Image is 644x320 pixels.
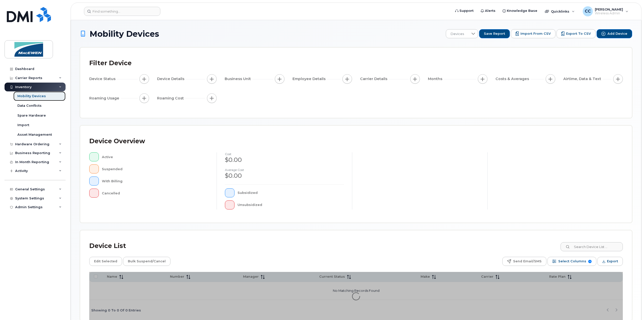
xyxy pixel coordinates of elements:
div: $0.00 [225,156,344,164]
div: $0.00 [225,171,344,180]
h4: Average cost [225,168,344,171]
div: Device Overview [89,135,145,148]
span: Employee Details [292,76,327,82]
button: Export [597,257,623,266]
button: Add Device [597,29,632,38]
span: Import from CSV [520,31,551,36]
span: Export [607,258,618,265]
span: Device Status [89,76,117,82]
button: Export to CSV [557,29,596,38]
div: Unsubsidized [238,200,344,209]
span: Add Device [607,31,627,36]
div: With Billing [102,176,209,186]
span: Select Columns [558,258,586,265]
span: Roaming Usage [89,96,121,101]
button: Import from CSV [511,29,555,38]
button: Select Columns 9 [547,257,596,266]
div: Cancelled [102,189,209,198]
span: Months [428,76,444,82]
input: Search Device List ... [561,242,623,251]
h4: cost [225,152,344,156]
span: Costs & Averages [495,76,531,82]
button: Edit Selected [89,257,122,266]
span: Carrier Details [360,76,389,82]
button: Send Email/SMS [502,257,546,266]
span: Business Unit [225,76,252,82]
span: Edit Selected [94,258,117,265]
div: Device List [89,239,126,253]
span: Bulk Suspend/Cancel [128,258,166,265]
button: Bulk Suspend/Cancel [123,257,170,266]
div: Filter Device [89,57,132,70]
span: Airtime, Data & Text [563,76,603,82]
div: Active [102,152,209,161]
span: Device Details [157,76,186,82]
span: 9 [588,260,592,263]
span: Mobility Devices [90,29,159,38]
div: Suspended [102,164,209,173]
button: Save Report [479,29,510,38]
span: Export to CSV [566,31,591,36]
div: Subsidized [238,188,344,197]
span: Roaming Cost [157,96,185,101]
span: Send Email/SMS [513,258,542,265]
span: Save Report [484,31,505,36]
span: Devices [446,29,469,39]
